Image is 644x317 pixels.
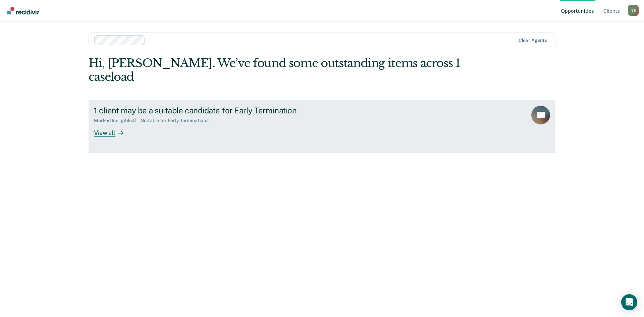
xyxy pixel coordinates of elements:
div: 1 client may be a suitable candidate for Early Termination [94,106,329,115]
div: Suitable for Early Termination : 1 [141,118,214,123]
div: Clear agents [519,38,547,43]
div: N B [628,5,639,16]
img: Recidiviz [7,7,39,14]
div: Hi, [PERSON_NAME]. We’ve found some outstanding items across 1 caseload [89,56,462,84]
div: View all [94,123,131,137]
a: 1 client may be a suitable candidate for Early TerminationMarked Ineligible:3Suitable for Early T... [89,100,555,153]
div: Marked Ineligible : 3 [94,118,141,123]
div: Open Intercom Messenger [621,294,637,310]
button: Profile dropdown button [628,5,639,16]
